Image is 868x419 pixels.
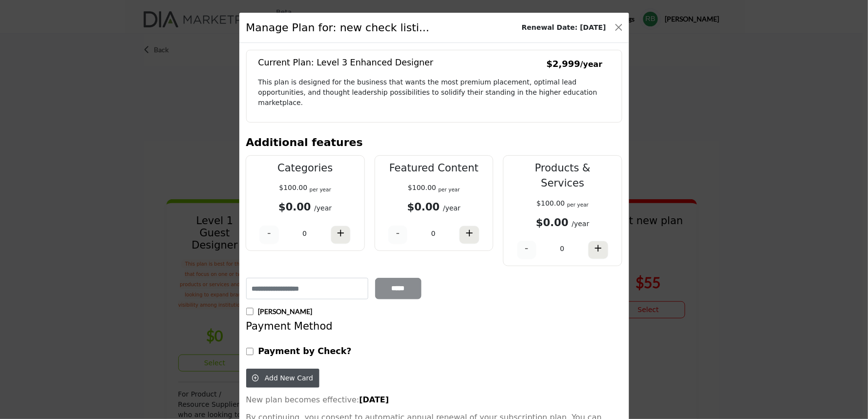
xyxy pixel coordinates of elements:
h4: + [337,227,345,239]
sub: per year [567,202,589,208]
sub: per year [310,187,331,192]
span: /year [314,204,332,212]
button: + [588,241,609,259]
h4: + [594,242,603,254]
span: /year [443,204,461,212]
p: 0 [560,244,565,254]
button: Close [612,21,626,34]
p: This plan is designed for the business that wants the most premium placement, optimal lead opport... [258,77,610,108]
p: New plan becomes effective: [246,395,622,405]
h4: Payment Method [246,320,622,333]
p: $2,999 [547,58,603,70]
h1: Manage Plan for: new check listi... [246,20,430,36]
p: 0 [431,229,436,239]
span: $100.00 [537,199,565,207]
h5: Current Plan: Level 3 Enhanced Designer [258,58,434,68]
span: $100.00 [279,184,308,191]
span: Add New Card [265,374,313,382]
p: Featured Content [384,161,485,176]
button: + [331,226,351,244]
p: [PERSON_NAME] [258,307,312,316]
b: Payment by Check? [258,346,351,356]
sub: per year [439,187,460,192]
b: $0.00 [407,201,440,213]
span: $100.00 [408,184,436,191]
b: $0.00 [536,217,569,229]
span: /year [572,220,590,228]
b: $0.00 [278,201,311,213]
h3: Additional features [246,134,363,150]
h4: + [465,227,474,239]
b: Renewal Date: [DATE] [522,22,606,33]
button: Add New Card [246,369,320,388]
small: /year [580,60,602,69]
p: Products & Services [512,161,613,191]
strong: [DATE] [359,395,389,404]
p: Categories [255,161,356,176]
p: 0 [302,229,307,239]
button: + [459,226,480,244]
